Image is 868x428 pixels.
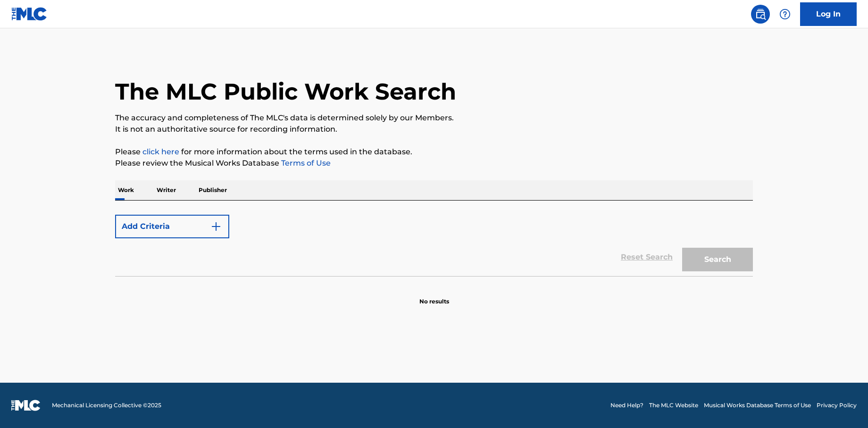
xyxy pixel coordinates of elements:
p: It is not an authoritative source for recording information. [115,124,753,135]
img: MLC Logo [11,7,48,21]
button: Add Criteria [115,215,229,238]
a: The MLC Website [649,401,698,410]
form: Search Form [115,210,753,276]
img: 9d2ae6d4665cec9f34b9.svg [210,221,222,232]
p: Work [115,180,137,200]
a: Log In [800,2,857,26]
span: Mechanical Licensing Collective © 2025 [52,401,161,410]
p: The accuracy and completeness of The MLC's data is determined solely by our Members. [115,112,753,124]
a: Privacy Policy [817,401,857,410]
a: Musical Works Database Terms of Use [704,401,811,410]
p: Please review the Musical Works Database [115,158,753,169]
div: Help [776,5,794,24]
p: No results [419,286,449,306]
img: search [755,8,766,20]
img: logo [11,400,41,411]
p: Publisher [196,180,230,200]
a: Need Help? [610,401,643,410]
p: Please for more information about the terms used in the database. [115,146,753,158]
img: help [779,8,791,20]
a: click here [142,147,179,156]
a: Terms of Use [279,159,331,168]
h1: The MLC Public Work Search [115,77,456,106]
p: Writer [154,180,179,200]
a: Public Search [751,5,770,24]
